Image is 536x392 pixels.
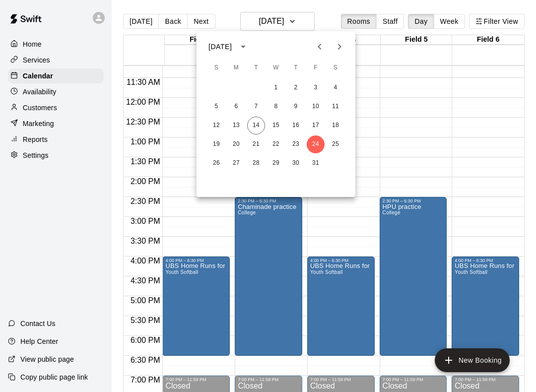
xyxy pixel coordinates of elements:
[327,98,344,116] button: 11
[207,58,225,78] span: Sunday
[247,58,265,78] span: Tuesday
[287,58,305,78] span: Thursday
[227,98,245,116] button: 6
[287,154,305,172] button: 30
[330,37,349,57] button: Next month
[247,98,265,116] button: 7
[287,98,305,116] button: 9
[287,79,305,97] button: 2
[307,58,325,78] span: Friday
[287,117,305,134] button: 16
[227,135,245,153] button: 20
[207,154,225,172] button: 26
[208,42,232,52] div: [DATE]
[307,135,325,153] button: 24
[207,98,225,116] button: 5
[307,154,325,172] button: 31
[267,117,285,134] button: 15
[235,38,252,55] button: calendar view is open, switch to year view
[247,117,265,134] button: 14
[267,79,285,97] button: 1
[207,117,225,134] button: 12
[287,135,305,153] button: 23
[207,135,225,153] button: 19
[327,79,344,97] button: 4
[267,98,285,116] button: 8
[307,79,325,97] button: 3
[247,135,265,153] button: 21
[307,98,325,116] button: 10
[267,135,285,153] button: 22
[310,37,330,57] button: Previous month
[307,117,325,134] button: 17
[227,154,245,172] button: 27
[327,117,344,134] button: 18
[247,154,265,172] button: 28
[327,58,344,78] span: Saturday
[327,135,344,153] button: 25
[227,58,245,78] span: Monday
[267,58,285,78] span: Wednesday
[227,117,245,134] button: 13
[267,154,285,172] button: 29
